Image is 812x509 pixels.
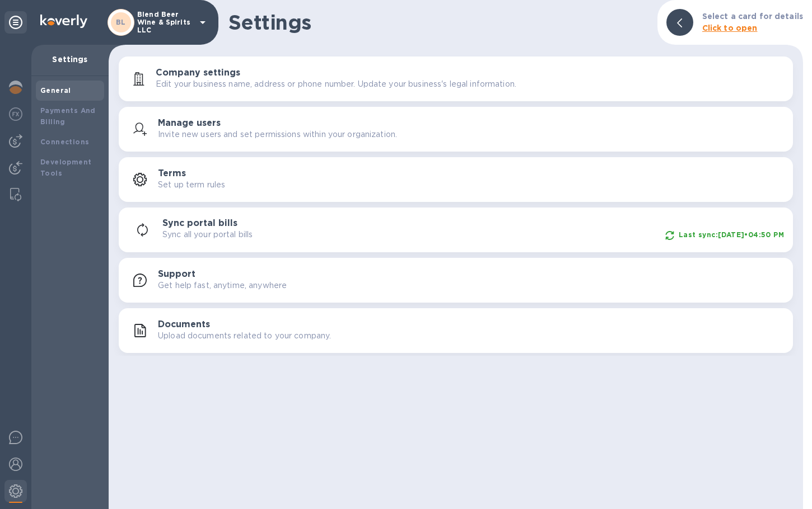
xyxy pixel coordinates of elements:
h3: Company settings [156,68,240,78]
img: Logo [40,15,87,28]
button: Sync portal billsSync all your portal billsLast sync:[DATE]•04:50 PM [119,208,793,252]
b: Select a card for details [702,12,803,21]
button: Manage usersInvite new users and set permissions within your organization. [119,107,793,152]
p: Blend Beer Wine & Spirits LLC [137,11,193,34]
button: TermsSet up term rules [119,157,793,202]
b: Payments And Billing [40,106,96,126]
div: Unpin categories [4,11,27,34]
h3: Manage users [158,118,221,129]
button: DocumentsUpload documents related to your company. [119,308,793,353]
p: Get help fast, anytime, anywhere [158,280,287,291]
p: Settings [40,54,100,65]
b: Click to open [702,23,758,32]
h3: Support [158,269,195,280]
img: Foreign exchange [9,107,22,121]
p: Sync all your portal bills [162,229,253,241]
h3: Terms [158,168,186,179]
b: Last sync: [DATE] • 04:50 PM [679,230,784,239]
button: SupportGet help fast, anytime, anywhere [119,258,793,303]
h1: Settings [228,11,648,34]
p: Set up term rules [158,179,225,191]
p: Edit your business name, address or phone number. Update your business's legal information. [156,78,516,90]
h3: Documents [158,319,210,330]
p: Upload documents related to your company. [158,330,331,342]
b: General [40,86,71,95]
p: Invite new users and set permissions within your organization. [158,129,397,140]
b: BL [116,18,126,26]
b: Development Tools [40,158,91,177]
button: Company settingsEdit your business name, address or phone number. Update your business's legal in... [119,56,793,101]
b: Connections [40,138,89,146]
h3: Sync portal bills [162,218,237,229]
